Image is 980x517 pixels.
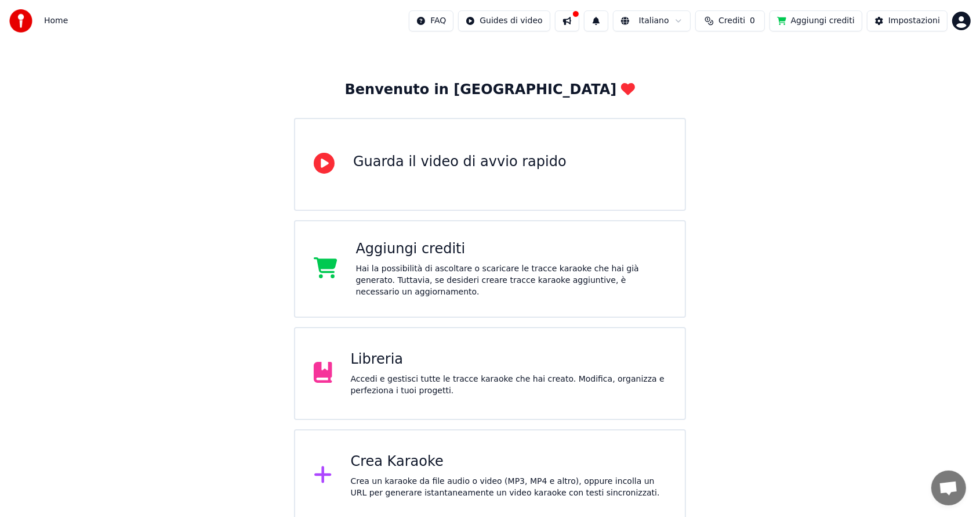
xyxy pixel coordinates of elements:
div: Impostazioni [888,15,940,27]
a: Aprire la chat [931,471,966,505]
nav: breadcrumb [44,15,68,27]
span: 0 [750,15,755,27]
div: Crea Karaoke [351,453,667,471]
div: Aggiungi crediti [356,240,667,258]
div: Crea un karaoke da file audio o video (MP3, MP4 e altro), oppure incolla un URL per generare ista... [351,476,667,499]
div: Guarda il video di avvio rapido [353,153,567,171]
span: Crediti [718,15,745,27]
button: Crediti0 [695,10,765,31]
div: Benvenuto in [GEOGRAPHIC_DATA] [345,81,636,99]
button: Aggiungi crediti [770,10,862,31]
div: Libreria [351,350,667,369]
span: Home [44,15,68,27]
button: Impostazioni [867,10,948,31]
div: Hai la possibilità di ascoltare o scaricare le tracce karaoke che hai già generato. Tuttavia, se ... [356,263,667,298]
img: youka [9,9,32,33]
div: Accedi e gestisci tutte le tracce karaoke che hai creato. Modifica, organizza e perfeziona i tuoi... [351,374,667,397]
button: FAQ [409,10,453,31]
button: Guides di video [458,10,550,31]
